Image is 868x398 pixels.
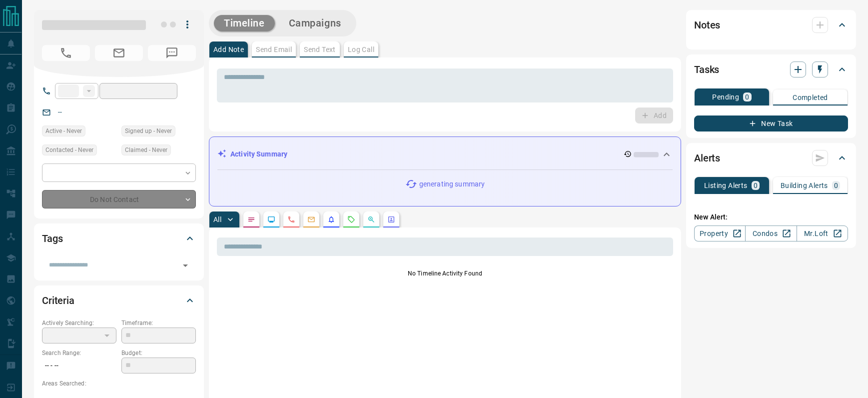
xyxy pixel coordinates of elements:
[267,215,275,223] svg: Lead Browsing Activity
[121,318,196,327] p: Timeframe:
[694,115,848,131] button: New Task
[694,13,848,37] div: Notes
[42,379,196,388] p: Areas Searched:
[217,269,673,278] p: No Timeline Activity Found
[42,190,196,208] div: Do Not Contact
[45,145,93,155] span: Contacted - Never
[58,108,62,116] a: --
[121,348,196,357] p: Budget:
[42,318,116,327] p: Actively Searching:
[213,216,221,223] p: All
[793,94,828,101] p: Completed
[754,182,758,189] p: 0
[42,292,74,308] h2: Criteria
[694,150,720,166] h2: Alerts
[419,179,485,189] p: generating summary
[217,145,673,163] div: Activity Summary
[347,215,355,223] svg: Requests
[704,182,748,189] p: Listing Alerts
[694,225,746,241] a: Property
[214,15,275,31] button: Timeline
[45,126,82,136] span: Active - Never
[178,258,192,272] button: Open
[781,182,828,189] p: Building Alerts
[213,46,244,53] p: Add Note
[279,15,351,31] button: Campaigns
[797,225,848,241] a: Mr.Loft
[694,212,848,222] p: New Alert:
[230,149,287,159] p: Activity Summary
[745,225,797,241] a: Condos
[148,45,196,61] span: No Number
[327,215,335,223] svg: Listing Alerts
[745,93,749,100] p: 0
[834,182,838,189] p: 0
[694,61,719,77] h2: Tasks
[42,357,116,374] p: -- - --
[694,146,848,170] div: Alerts
[694,57,848,81] div: Tasks
[287,215,295,223] svg: Calls
[42,45,90,61] span: No Number
[694,17,720,33] h2: Notes
[125,145,167,155] span: Claimed - Never
[125,126,172,136] span: Signed up - Never
[95,45,143,61] span: No Email
[367,215,375,223] svg: Opportunities
[42,230,62,246] h2: Tags
[712,93,739,100] p: Pending
[387,215,395,223] svg: Agent Actions
[247,215,255,223] svg: Notes
[42,348,116,357] p: Search Range:
[307,215,315,223] svg: Emails
[42,226,196,250] div: Tags
[42,288,196,312] div: Criteria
